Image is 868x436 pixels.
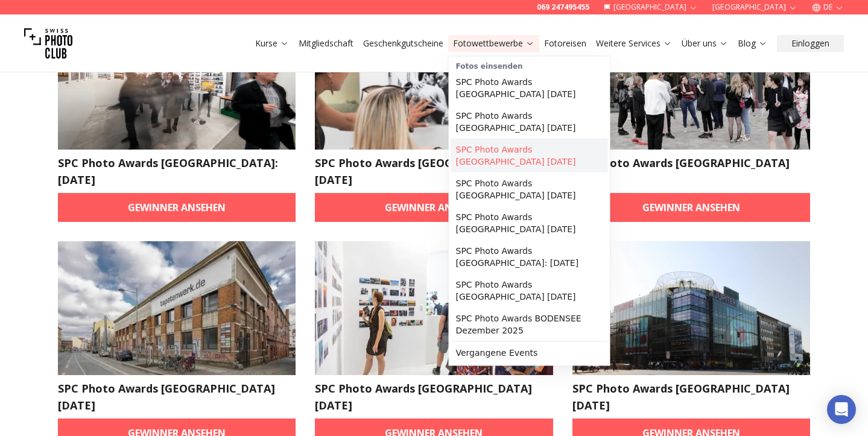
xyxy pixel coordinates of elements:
img: SPC Photo Awards BERLIN May 2025 [572,16,811,150]
h2: SPC Photo Awards [GEOGRAPHIC_DATA]: [DATE] [58,154,296,188]
a: SPC Photo Awards [GEOGRAPHIC_DATA] [DATE] [451,172,608,206]
a: Geschenkgutscheine [363,37,443,49]
a: SPC Photo Awards [GEOGRAPHIC_DATA]: [DATE] [451,240,608,274]
a: Über uns [682,37,728,49]
a: Mitgliedschaft [299,37,353,49]
h2: SPC Photo Awards [GEOGRAPHIC_DATA] [DATE] [315,380,553,414]
div: Open Intercom Messenger [827,395,856,424]
h2: SPC Photo Awards [GEOGRAPHIC_DATA] [DATE] [58,380,296,414]
button: Fotoreisen [539,35,591,52]
a: Gewinner ansehen [572,193,811,222]
a: 069 247495455 [537,2,589,12]
a: SPC Photo Awards [GEOGRAPHIC_DATA] [DATE] [451,139,608,172]
img: SPC Photo Awards LEIPZIG Mai 2025 [58,241,296,375]
button: Fotowettbewerbe [448,35,539,52]
button: Geschenkgutscheine [358,35,448,52]
div: Fotos einsenden [451,59,608,71]
a: SPC Photo Awards BODENSEE Dezember 2025 [451,308,608,341]
button: Einloggen [777,35,844,52]
a: Gewinner ansehen [315,193,553,222]
a: SPC Photo Awards [GEOGRAPHIC_DATA] [DATE] [451,105,608,139]
a: Weitere Services [596,37,672,49]
a: SPC Photo Awards [GEOGRAPHIC_DATA] [DATE] [451,206,608,240]
a: SPC Photo Awards [GEOGRAPHIC_DATA] [DATE] [451,274,608,308]
a: Gewinner ansehen [58,193,296,222]
button: Weitere Services [591,35,677,52]
img: SPC Photo Awards WIEN Juni 2025 [315,16,553,150]
img: SPC Photo Awards MÜNCHEN April 2025 [315,241,553,375]
button: Blog [733,35,772,52]
button: Über uns [677,35,733,52]
a: SPC Photo Awards [GEOGRAPHIC_DATA] [DATE] [451,71,608,105]
a: Kurse [255,37,289,49]
h2: SPC Photo Awards [GEOGRAPHIC_DATA] [DATE] [315,154,553,188]
img: SPC Photo Awards Zürich: Juni 2025 [58,16,296,150]
a: Fotoreisen [544,37,586,49]
a: Fotowettbewerbe [453,37,534,49]
button: Mitgliedschaft [294,35,358,52]
a: Blog [738,37,767,49]
h2: SPC Photo Awards [GEOGRAPHIC_DATA] [DATE] [572,380,811,414]
h2: SPC Photo Awards [GEOGRAPHIC_DATA] [DATE] [572,154,811,188]
img: Swiss photo club [24,19,72,68]
button: Kurse [250,35,294,52]
a: Vergangene Events [451,342,608,364]
img: SPC Photo Awards HAMBURG April 2025 [572,241,811,375]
